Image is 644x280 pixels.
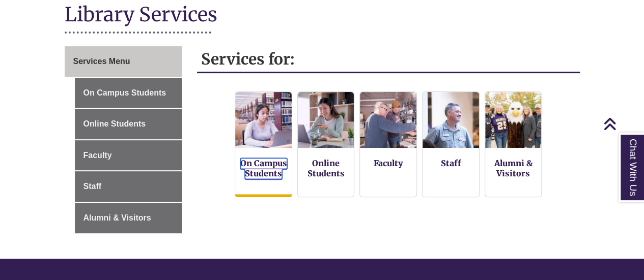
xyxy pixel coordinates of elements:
a: Online Students [307,158,345,178]
a: Back to Top [603,117,641,131]
img: On Campus Students Services [235,92,292,148]
img: Faculty Resources [360,92,416,148]
span: Services Menu [73,57,130,66]
a: On Campus Students [240,158,287,179]
a: Faculty [374,158,403,168]
h2: Services for: [197,46,580,73]
a: Staff [75,171,182,202]
img: Online Students Services [298,92,354,148]
img: Alumni and Visitors Services [485,92,542,148]
a: Alumni & Visitors [75,203,182,233]
a: Faculty [75,140,182,171]
a: On Campus Students [75,78,182,108]
a: Alumni & Visitors [494,158,532,178]
a: Online Students [75,109,182,139]
h1: Library Services [65,2,580,29]
a: Services Menu [65,46,182,77]
a: Staff [440,158,461,168]
img: Staff Services [423,92,479,148]
div: Guide Page Menu [65,46,182,233]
